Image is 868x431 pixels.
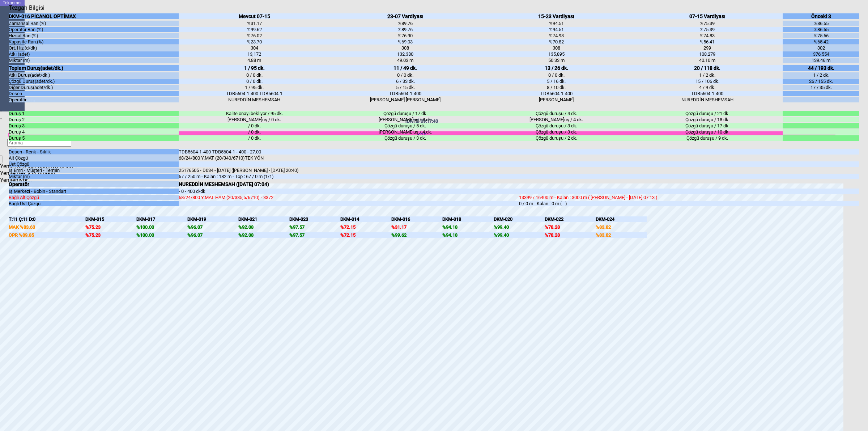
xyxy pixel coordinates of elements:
div: %89.76 [330,27,481,32]
div: 299 [632,45,783,51]
div: %99.62 [391,232,442,238]
div: Desen - Renk - Sıklık [9,149,179,155]
div: Çözgü duruşu / 21 dk. [632,111,783,116]
div: Operatör Ran.(%) [9,27,179,32]
div: Operatör [9,97,179,102]
div: %89.76 [330,21,481,26]
div: DKM-017 [136,216,187,222]
div: %86.55 [783,21,859,26]
div: Çözgü duruşu / 18 dk. [632,117,783,122]
div: %76.90 [330,33,481,38]
div: / 0 dk. [179,135,329,141]
div: %75.23 [85,224,136,230]
div: [PERSON_NAME]uş / 4 dk. [330,129,481,135]
div: %74.93 [481,33,631,38]
div: DKM-015 [85,216,136,222]
div: TDB5604-1-400 TDB5604-1 [179,91,329,96]
div: 1 / 2 dk. [632,72,783,78]
div: 26 / 155 dk. [783,79,859,84]
div: %83.82 [596,232,647,238]
div: [PERSON_NAME]uş / 8 dk. [330,117,481,122]
div: Diğer Duruş(adet/dk.) [9,85,179,90]
div: %100.00 [136,224,187,230]
div: 15 / 106 dk. [632,79,783,84]
div: Duruş 3 [9,123,179,128]
div: %83.82 [596,224,647,230]
div: 376,554 [783,51,859,57]
div: %99.40 [494,232,545,238]
div: Duruş 5 [9,135,179,141]
div: 5 / 15 dk. [330,85,481,90]
div: 11 / 49 dk. [330,65,481,71]
div: TDB5604-1-400 [330,91,481,96]
div: %97.57 [289,232,340,238]
div: %76.02 [179,33,329,38]
div: Kapasite Ran.(%) [9,39,179,45]
div: NUREDDİN MESHEMSAH [632,97,783,102]
div: Çözgü duruşu / 10 dk. [632,129,783,135]
div: Üst Çözgü [9,161,179,167]
div: 5 / 16 dk. [481,79,631,84]
div: Çözgü duruşu / 5 dk. [330,123,481,128]
div: 132,380 [330,51,481,57]
div: %75.39 [632,27,783,32]
div: DKM-014 [340,216,391,222]
div: Çözgü duruşu / 17 dk. [330,111,481,116]
div: 0 / 0 dk. [481,72,631,78]
div: DKM-024 [596,216,647,222]
div: 304 [179,45,329,51]
div: 40.10 m [632,58,783,63]
div: %23.70 [179,39,329,45]
div: %99.40 [494,224,545,230]
div: 1 / 2 dk. [783,72,859,78]
div: 0 / 0 dk. [330,72,481,78]
div: Miktar (m) [9,58,179,63]
div: Hızsal Ran.(%) [9,33,179,38]
div: 68/24/800 Y.MAT (20/340/6710)TEK YÖN [179,155,519,161]
div: Çözgü duruşu / 9 dk. [632,135,783,141]
div: Zamansal Ran.(%) [9,21,179,26]
div: %78.28 [545,224,596,230]
div: Atkı Duruş(adet/dk.) [9,72,179,78]
div: %72.15 [340,232,391,238]
div: %99.62 [179,27,329,32]
div: Çözgü duruşu / 4 dk. [481,111,631,116]
div: Çözgü duruşu / 17 dk. [632,123,783,128]
div: 50.33 m [481,58,631,63]
div: 07-15 Vardiyası [632,13,783,19]
div: [PERSON_NAME] [481,97,631,102]
div: DKM-016 PİCANOL OPTİMAX [9,13,179,19]
div: 13 / 26 dk. [481,65,631,71]
div: TDB5604-1-400 TDB5604-1 - 400 - 27.00 [179,149,519,155]
div: %74.83 [632,33,783,38]
div: 13399 / 16400 m - Kalan : 3000 m ( [PERSON_NAME] - [DATE] 07:13 ) [519,195,859,200]
div: %72.15 [340,224,391,230]
div: 4.88 m [179,58,329,63]
div: Çözgü duruşu / 3 dk. [481,129,631,135]
div: / 0 dk. [179,123,329,128]
div: 8 / 10 dk. [481,85,631,90]
div: 67 / 250 m - Kalan : 182 m - Top : 67 / 0 m (1/1) [179,174,519,179]
div: %94.51 [481,21,631,26]
div: Çözgü duruşu / 3 dk. [481,123,631,128]
div: 44 / 193 dk. [783,65,859,71]
div: TDB5604-1-400 [632,91,783,96]
div: - [179,201,519,206]
div: [PERSON_NAME] [PERSON_NAME] [330,97,481,102]
div: 15-23 Vardiyası [481,13,631,19]
div: Duruş 1 [9,111,179,116]
div: %96.07 [187,232,238,238]
div: Operatör [9,181,179,187]
div: Mevcut 07-15 [179,13,329,19]
div: 17 / 35 dk. [783,85,859,90]
div: 302 [783,45,859,51]
div: %70.82 [481,39,631,45]
div: OPR %89.85 [9,232,85,238]
div: %75.23 [85,232,136,238]
div: %92.08 [238,224,289,230]
div: %100.00 [136,232,187,238]
div: DKM-020 [494,216,545,222]
div: 1 / 95 dk. [179,85,329,90]
div: %78.28 [545,232,596,238]
div: 0 / 0 dk. [179,79,329,84]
